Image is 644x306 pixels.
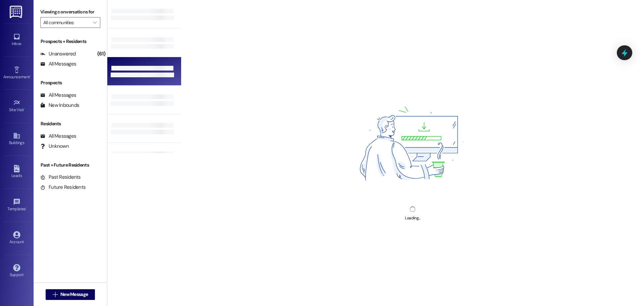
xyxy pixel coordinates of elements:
span: New Message [60,291,88,298]
div: All Messages [40,133,76,140]
a: Site Visit • [3,97,30,115]
div: Unknown [40,143,69,150]
div: Past Residents [40,174,81,181]
div: Residents [34,120,107,127]
a: Support [3,262,30,280]
img: ResiDesk Logo [10,6,23,18]
input: All communities [43,17,90,28]
a: Leads [3,163,30,181]
button: New Message [46,289,95,300]
label: Viewing conversations for [40,7,100,17]
a: Inbox [3,31,30,49]
div: (61) [96,49,107,59]
div: New Inbounds [40,102,79,109]
div: Unanswered [40,50,76,57]
div: Future Residents [40,184,86,191]
div: Prospects + Residents [34,38,107,45]
div: All Messages [40,92,76,99]
i:  [53,292,58,297]
a: Account [3,229,30,247]
div: Prospects [34,79,107,86]
div: Past + Future Residents [34,162,107,169]
a: Buildings [3,130,30,148]
span: • [26,206,27,210]
a: Templates • [3,196,30,214]
span: • [24,106,25,111]
span: • [30,74,31,78]
i:  [93,20,97,25]
div: All Messages [40,60,76,68]
div: Loading... [405,215,420,222]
